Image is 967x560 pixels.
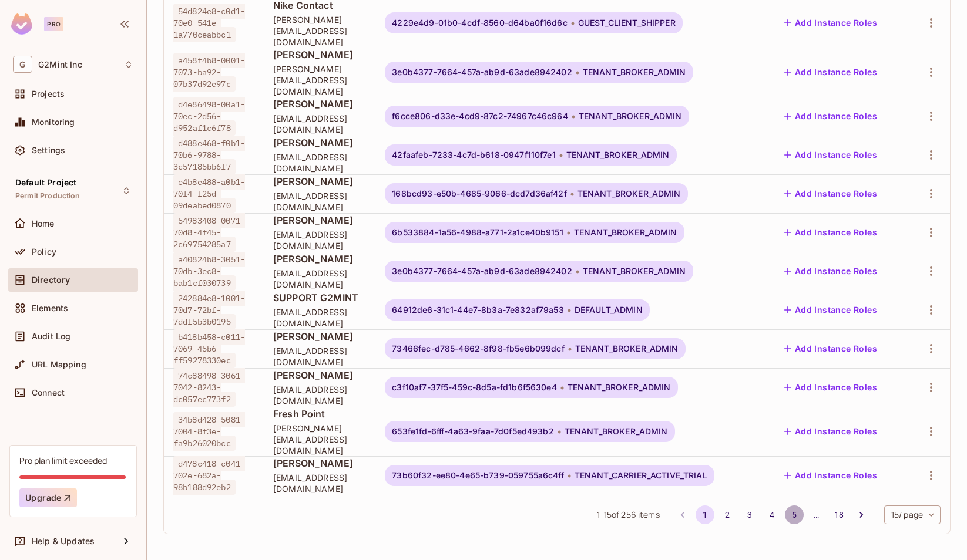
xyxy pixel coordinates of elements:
[273,268,366,290] span: [EMAIL_ADDRESS][DOMAIN_NAME]
[273,472,366,494] span: [EMAIL_ADDRESS][DOMAIN_NAME]
[780,184,882,203] button: Add Instance Roles
[597,508,659,521] span: 1 - 15 of 256 items
[15,191,80,201] span: Permit Production
[19,455,107,466] div: Pro plan limit exceeded
[273,423,366,456] span: [PERSON_NAME][EMAIL_ADDRESS][DOMAIN_NAME]
[173,136,245,174] span: d488e468-f0b1-70b6-9788-3c57185bb6f7
[32,360,86,369] span: URL Mapping
[578,18,676,28] span: GUEST_CLIENT_SHIPPER
[577,189,681,198] span: TENANT_BROKER_ADMIN
[173,329,245,368] span: b418b458-c011-7069-45b6-ff59278330ec
[32,247,56,257] span: Policy
[11,13,32,35] img: SReyMgAAAABJRU5ErkJggg==
[273,330,366,343] span: [PERSON_NAME]
[583,68,686,77] span: TENANT_BROKER_ADMIN
[780,107,882,126] button: Add Instance Roles
[273,14,366,48] span: [PERSON_NAME][EMAIL_ADDRESS][DOMAIN_NAME]
[15,178,76,187] span: Default Project
[173,368,245,407] span: 74c88498-3061-7042-8243-dc057ec773f2
[392,228,563,237] span: 6b533884-1a56-4988-a771-2a1ce40b9151
[740,505,759,524] button: Go to page 3
[565,427,668,436] span: TENANT_BROKER_ADMIN
[173,174,245,213] span: e4b8e488-a0b1-70f4-f25d-09deabed0870
[273,97,366,110] span: [PERSON_NAME]
[568,383,671,392] span: TENANT_BROKER_ADMIN
[780,378,882,397] button: Add Instance Roles
[575,344,679,353] span: TENANT_BROKER_ADMIN
[392,150,555,160] span: 42faafeb-7233-4c7d-b618-0947f110f7e1
[575,471,707,480] span: TENANT_CARRIER_ACTIVE_TRIAL
[780,301,882,319] button: Add Instance Roles
[44,17,63,31] div: Pro
[718,505,737,524] button: Go to page 2
[780,339,882,358] button: Add Instance Roles
[273,63,366,97] span: [PERSON_NAME][EMAIL_ADDRESS][DOMAIN_NAME]
[392,305,563,315] span: 64912de6-31c1-44e7-8b3a-7e832af79a53
[575,305,643,315] span: DEFAULT_ADMIN
[392,427,553,436] span: 653fe1fd-6fff-4a63-9faa-7d0f5ed493b2
[32,537,95,546] span: Help & Updates
[392,383,556,392] span: c3f10af7-37f5-459c-8d5a-fd1b6f5630e4
[273,229,366,251] span: [EMAIL_ADDRESS][DOMAIN_NAME]
[392,112,568,121] span: f6cce806-d33e-4cd9-87c2-74967c46c964
[273,306,366,329] span: [EMAIL_ADDRESS][DOMAIN_NAME]
[884,505,941,524] div: 15 / page
[32,275,70,285] span: Directory
[32,303,68,313] span: Elements
[32,89,65,99] span: Projects
[830,505,848,524] button: Go to page 18
[38,60,82,69] span: Workspace: G2Mint Inc
[807,509,826,521] div: …
[763,505,781,524] button: Go to page 4
[780,14,882,32] button: Add Instance Roles
[32,146,65,155] span: Settings
[780,63,882,82] button: Add Instance Roles
[173,213,245,252] span: 54983408-0071-70d8-4f45-2c69754285a7
[273,252,366,265] span: [PERSON_NAME]
[780,262,882,281] button: Add Instance Roles
[273,113,366,135] span: [EMAIL_ADDRESS][DOMAIN_NAME]
[273,214,366,227] span: [PERSON_NAME]
[173,291,245,329] span: 242884e8-1001-70d7-72bf-7ddf5b3b0195
[273,190,366,212] span: [EMAIL_ADDRESS][DOMAIN_NAME]
[566,150,670,160] span: TENANT_BROKER_ADMIN
[32,117,75,127] span: Monitoring
[32,332,70,341] span: Audit Log
[173,456,245,495] span: d478c418-c041-702e-682a-98b188d92eb2
[583,266,686,276] span: TENANT_BROKER_ADMIN
[780,422,882,441] button: Add Instance Roles
[273,457,366,470] span: [PERSON_NAME]
[574,228,677,237] span: TENANT_BROKER_ADMIN
[780,146,882,164] button: Add Instance Roles
[273,175,366,188] span: [PERSON_NAME]
[273,48,366,61] span: [PERSON_NAME]
[273,345,366,367] span: [EMAIL_ADDRESS][DOMAIN_NAME]
[13,56,32,73] span: G
[19,488,77,507] button: Upgrade
[273,136,366,149] span: [PERSON_NAME]
[852,505,871,524] button: Go to next page
[780,223,882,242] button: Add Instance Roles
[32,219,55,228] span: Home
[579,112,682,121] span: TENANT_BROKER_ADMIN
[173,53,245,92] span: a458f4b8-0001-7073-ba92-07b37d92e97c
[392,18,567,28] span: 4229e4d9-01b0-4cdf-8560-d64ba0f16d6c
[671,505,872,524] nav: pagination navigation
[392,471,563,480] span: 73b60f32-ee80-4e65-b739-059755a6c4ff
[392,344,564,353] span: 73466fec-d785-4662-8f98-fb5e6b099dcf
[273,407,366,420] span: Fresh Point
[785,505,804,524] button: Go to page 5
[32,388,65,397] span: Connect
[392,266,572,276] span: 3e0b4377-7664-457a-ab9d-63ade8942402
[696,505,714,524] button: page 1
[173,4,245,42] span: 54d824e8-c0d1-70e0-541e-1a770ceabbc1
[173,412,245,451] span: 34b8d428-5081-7004-8f3e-fa9b26020bcc
[780,466,882,485] button: Add Instance Roles
[392,68,572,77] span: 3e0b4377-7664-457a-ab9d-63ade8942402
[173,97,245,136] span: d4e86498-00a1-70ec-2d56-d952af1c6f78
[273,369,366,382] span: [PERSON_NAME]
[273,384,366,406] span: [EMAIL_ADDRESS][DOMAIN_NAME]
[173,252,245,291] span: a40824b8-3051-70db-3ec8-bab1cf030739
[273,291,366,304] span: SUPPORT G2MINT
[273,151,366,174] span: [EMAIL_ADDRESS][DOMAIN_NAME]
